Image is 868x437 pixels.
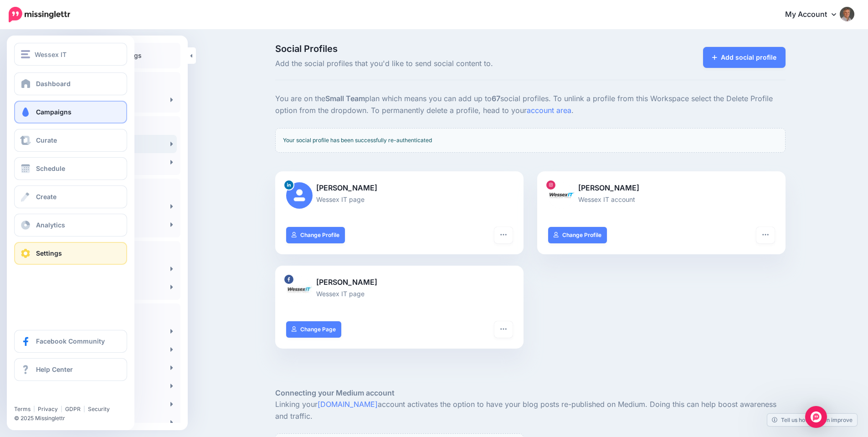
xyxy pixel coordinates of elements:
[14,214,127,236] a: Analytics
[38,406,58,412] a: Privacy
[14,101,127,123] a: Campaigns
[275,58,611,70] span: Add the social profiles that you'd like to send social content to.
[318,400,378,409] a: [DOMAIN_NAME]
[36,337,105,345] span: Facebook Community
[14,242,127,265] a: Settings
[36,136,57,144] span: Curate
[14,157,127,180] a: Schedule
[286,277,313,303] img: 298904122_491295303008062_5151176161762072367_n-bsa154353.jpg
[88,406,110,412] a: Security
[14,406,31,412] a: Terms
[548,182,575,209] img: 327928650_673138581274106_3875633941848458916_n-bsa154355.jpg
[36,365,73,373] span: Help Center
[14,414,133,423] li: © 2025 Missinglettr
[14,43,127,66] button: Wessex IT
[286,288,513,299] p: Wessex IT page
[36,193,56,201] span: Create
[286,194,513,205] p: Wessex IT page
[14,129,127,152] a: Curate
[286,182,513,194] p: [PERSON_NAME]
[275,44,611,53] span: Social Profiles
[527,106,571,115] a: account area
[286,277,513,288] p: [PERSON_NAME]
[703,47,786,68] a: Add social profile
[83,406,85,412] span: |
[33,406,35,412] span: |
[61,406,62,412] span: |
[275,399,786,422] p: Linking your account activates the option to have your blog posts re-published on Medium. Doing t...
[548,194,775,205] p: Wessex IT account
[548,182,775,194] p: [PERSON_NAME]
[36,249,62,257] span: Settings
[548,227,607,243] a: Change Profile
[36,221,65,229] span: Analytics
[36,108,72,116] span: Campaigns
[325,94,365,103] b: Small Team
[286,182,313,209] img: user_default_image.png
[35,49,67,60] span: Wessex IT
[9,7,70,22] img: Missinglettr
[14,72,127,95] a: Dashboard
[14,330,127,353] a: Facebook Community
[805,406,827,428] div: Open Intercom Messenger
[275,128,786,153] div: Your social profile has been successfully re-authenticated
[65,406,81,412] a: GDPR
[767,414,857,426] a: Tell us how we can improve
[14,358,127,381] a: Help Center
[286,227,345,243] a: Change Profile
[286,321,341,338] a: Change Page
[21,50,30,58] img: menu.png
[36,80,71,87] span: Dashboard
[14,185,127,208] a: Create
[275,387,786,399] h5: Connecting your Medium account
[776,4,854,26] a: My Account
[492,94,500,103] b: 67
[14,392,83,401] iframe: Twitter Follow Button
[275,93,786,117] p: You are on the plan which means you can add up to social profiles. To unlink a profile from this ...
[36,165,65,172] span: Schedule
